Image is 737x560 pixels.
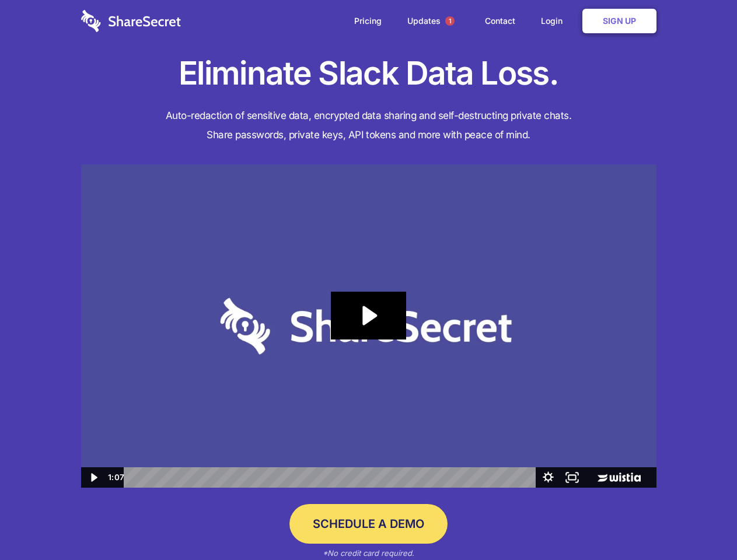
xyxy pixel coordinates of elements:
a: Pricing [343,3,393,39]
iframe: Drift Widget Chat Controller [679,502,723,546]
a: Login [529,3,580,39]
a: Contact [473,3,527,39]
img: Sharesecret [81,164,656,488]
h4: Auto-redaction of sensitive data, encrypted data sharing and self-destructing private chats. Shar... [81,106,656,145]
button: Play Video [81,467,105,488]
h1: Eliminate Slack Data Loss. [81,52,656,94]
img: logo-wordmark-white-trans-d4663122ce5f474addd5e946df7df03e33cb6a1c49d2221995e7729f52c070b2.svg [81,10,181,32]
